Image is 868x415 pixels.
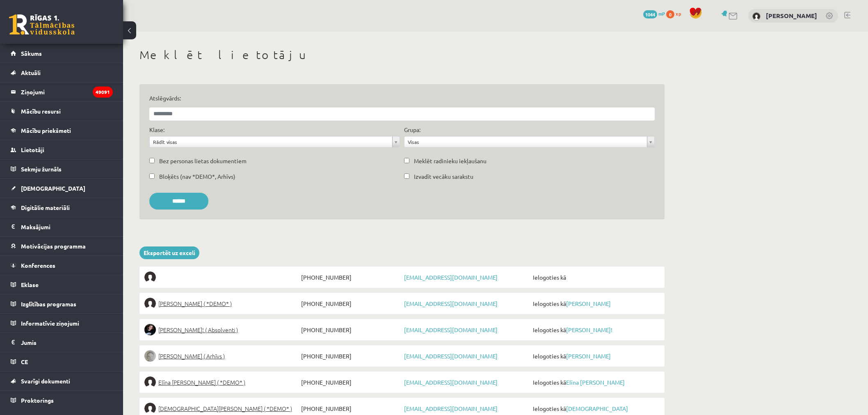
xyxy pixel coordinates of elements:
a: Elīna [PERSON_NAME] ( *DEMO* ) [144,376,299,388]
span: [PHONE_NUMBER] [299,376,402,388]
a: Ziņojumi49091 [11,82,113,101]
a: Visas [404,137,654,147]
a: Konferences [11,256,113,275]
img: Elīna Jolanta Bunce [144,376,156,388]
a: [EMAIL_ADDRESS][DOMAIN_NAME] [404,352,498,360]
a: Rādīt visas [150,137,400,147]
span: [PHONE_NUMBER] [299,350,402,362]
a: [EMAIL_ADDRESS][DOMAIN_NAME] [404,405,498,412]
a: [PERSON_NAME] [566,300,611,307]
img: Sofija Anrio-Karlauska! [144,324,156,335]
a: [EMAIL_ADDRESS][DOMAIN_NAME] [404,274,498,281]
label: Atslēgvārds: [149,94,655,103]
span: Ielogoties kā [531,350,660,362]
span: Informatīvie ziņojumi [21,319,79,327]
a: Rīgas 1. Tālmācības vidusskola [9,14,75,35]
a: Proktorings [11,391,113,410]
span: Visas [408,137,644,147]
label: Klase: [149,125,164,134]
span: [DEMOGRAPHIC_DATA][PERSON_NAME] ( *DEMO* ) [158,403,292,414]
span: Jumis [21,339,37,346]
a: Sākums [11,44,113,63]
img: Gatis Cielava [752,12,761,21]
a: Svarīgi dokumenti [11,372,113,390]
span: [DEMOGRAPHIC_DATA] [21,185,85,192]
span: [PERSON_NAME]! ( Absolventi ) [158,324,238,335]
span: Mācību priekšmeti [21,127,71,134]
legend: Ziņojumi [21,82,113,101]
a: Mācību resursi [11,102,113,121]
a: [PERSON_NAME] [766,11,817,20]
img: Lelde Braune [144,350,156,362]
a: Maksājumi [11,217,113,236]
a: [PERSON_NAME] ( Arhīvs ) [144,350,299,362]
label: Grupa: [404,125,420,134]
a: Lietotāji [11,140,113,159]
span: Elīna [PERSON_NAME] ( *DEMO* ) [158,376,245,388]
span: Konferences [21,262,55,269]
span: 1044 [643,10,657,18]
span: Digitālie materiāli [21,204,70,211]
a: [EMAIL_ADDRESS][DOMAIN_NAME] [404,300,498,307]
span: Sekmju žurnāls [21,165,62,173]
a: Informatīvie ziņojumi [11,314,113,333]
img: Elīna Elizabete Ancveriņa [144,298,156,309]
span: [PERSON_NAME] ( *DEMO* ) [158,298,232,309]
span: Ielogoties kā [531,376,660,388]
label: Bez personas lietas dokumentiem [159,157,247,165]
img: Krista Kristiāna Dumbre [144,403,156,414]
a: Eklase [11,275,113,294]
span: CE [21,358,28,365]
span: Proktorings [21,397,54,404]
a: Digitālie materiāli [11,198,113,217]
span: Lietotāji [21,146,44,153]
span: [PHONE_NUMBER] [299,298,402,309]
a: [EMAIL_ADDRESS][DOMAIN_NAME] [404,326,498,333]
span: [PHONE_NUMBER] [299,324,402,335]
span: Izglītības programas [21,300,76,308]
span: Eklase [21,281,39,288]
a: Eksportēt uz exceli [139,246,199,259]
a: 0 xp [666,10,685,17]
a: [PERSON_NAME]! ( Absolventi ) [144,324,299,335]
span: Svarīgi dokumenti [21,377,70,385]
span: 0 [666,10,674,18]
a: Sekmju žurnāls [11,160,113,178]
span: Motivācijas programma [21,242,86,250]
span: xp [676,10,681,17]
span: [PERSON_NAME] ( Arhīvs ) [158,350,225,362]
span: Ielogoties kā [531,324,660,335]
span: Rādīt visas [153,137,389,147]
a: Izglītības programas [11,294,113,313]
h1: Meklēt lietotāju [139,48,665,62]
a: [DEMOGRAPHIC_DATA] [11,179,113,198]
a: Elīna [PERSON_NAME] [566,379,625,386]
a: [DEMOGRAPHIC_DATA][PERSON_NAME] ( *DEMO* ) [144,403,299,414]
a: Mācību priekšmeti [11,121,113,140]
i: 49091 [93,87,113,98]
a: [PERSON_NAME]! [566,326,612,333]
a: 1044 mP [643,10,665,17]
span: Sākums [21,50,42,57]
span: mP [658,10,665,17]
a: [EMAIL_ADDRESS][DOMAIN_NAME] [404,379,498,386]
span: [PHONE_NUMBER] [299,271,402,283]
a: [PERSON_NAME] ( *DEMO* ) [144,298,299,309]
a: Motivācijas programma [11,237,113,255]
a: Jumis [11,333,113,352]
span: Ielogoties kā [531,271,660,283]
a: CE [11,352,113,371]
a: Aktuāli [11,63,113,82]
label: Meklēt radinieku iekļaušanu [414,157,487,165]
span: [PHONE_NUMBER] [299,403,402,414]
span: Mācību resursi [21,107,61,115]
label: Bloķēts (nav *DEMO*, Arhīvs) [159,172,235,181]
span: Aktuāli [21,69,41,76]
label: Izvadīt vecāku sarakstu [414,172,473,181]
span: Ielogoties kā [531,298,660,309]
legend: Maksājumi [21,217,113,236]
a: [PERSON_NAME] [566,352,611,360]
